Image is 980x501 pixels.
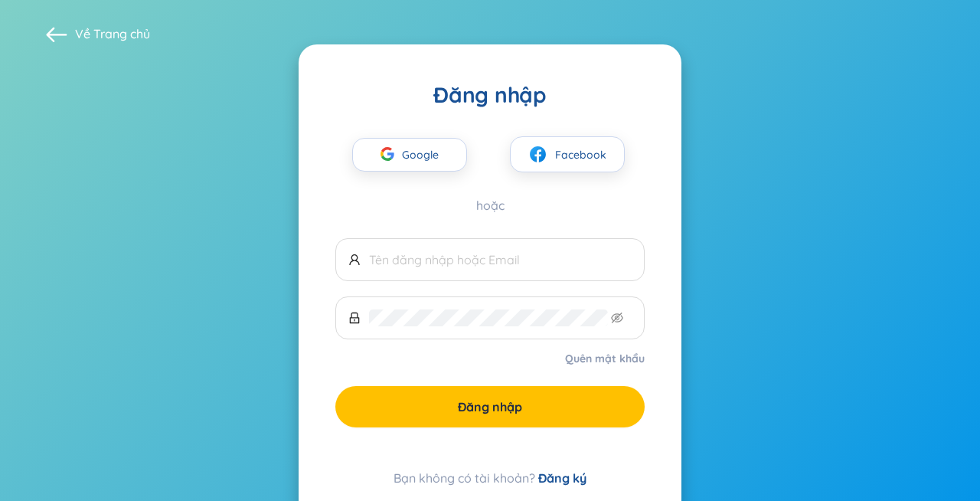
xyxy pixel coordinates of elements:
span: Về [75,25,150,42]
div: Đăng nhập [335,81,645,109]
button: Google [352,138,467,172]
img: facebook [528,145,547,164]
img: logo_orange.svg [24,25,37,37]
span: Đăng nhập [458,398,522,415]
span: user [348,254,361,266]
div: Keywords by Traffic [169,90,258,100]
img: tab_domain_overview_orange.svg [41,89,54,101]
span: Google [402,139,446,171]
div: Domain Overview [58,90,137,100]
a: Quên mật khẩu [565,351,645,366]
span: Facebook [555,146,606,163]
a: Trang chủ [93,26,150,41]
button: Đăng nhập [335,386,645,427]
a: Đăng ký [538,470,586,486]
div: hoặc [335,197,645,214]
div: v 4.0.25 [43,25,75,37]
img: tab_keywords_by_traffic_grey.svg [152,89,165,101]
div: Domain: [DOMAIN_NAME] [40,40,168,52]
img: website_grey.svg [24,40,37,52]
button: facebookFacebook [510,136,625,172]
span: eye-invisible [611,312,623,324]
span: lock [348,312,361,324]
div: Bạn không có tài khoản? [335,469,645,487]
input: Tên đăng nhập hoặc Email [369,251,632,268]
